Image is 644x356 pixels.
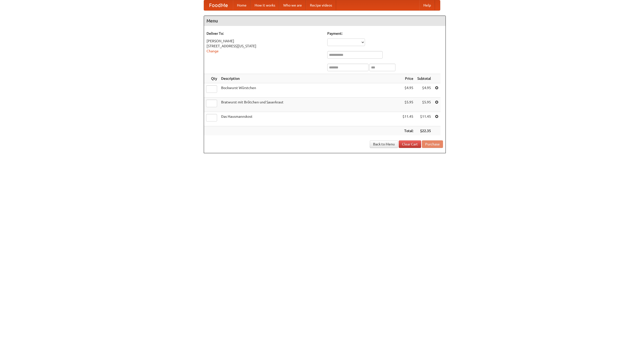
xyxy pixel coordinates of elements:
[419,0,435,10] a: Help
[207,38,322,44] div: [PERSON_NAME]
[233,0,251,10] a: Home
[422,140,443,148] button: Purchase
[400,83,415,98] td: $4.95
[400,112,415,126] td: $11.45
[204,0,233,10] a: FoodMe
[327,31,443,36] h5: Payment:
[204,16,446,26] h4: Menu
[399,140,421,148] a: Clear Cart
[207,49,219,53] a: Change
[279,0,306,10] a: Who we are
[207,44,322,49] div: [STREET_ADDRESS][US_STATE]
[415,83,433,98] td: $4.95
[306,0,336,10] a: Recipe videos
[219,74,400,83] th: Description
[204,74,219,83] th: Qty
[415,112,433,126] td: $11.45
[207,31,322,36] h5: Deliver To:
[219,83,400,98] td: Bockwurst Würstchen
[219,98,400,112] td: Bratwurst mit Brötchen und Sauerkraut
[370,140,398,148] a: Back to Menu
[415,74,433,83] th: Subtotal
[251,0,279,10] a: How it works
[400,98,415,112] td: $5.95
[400,126,415,136] th: Total:
[415,98,433,112] td: $5.95
[415,126,433,136] th: $22.35
[219,112,400,126] td: Das Hausmannskost
[400,74,415,83] th: Price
